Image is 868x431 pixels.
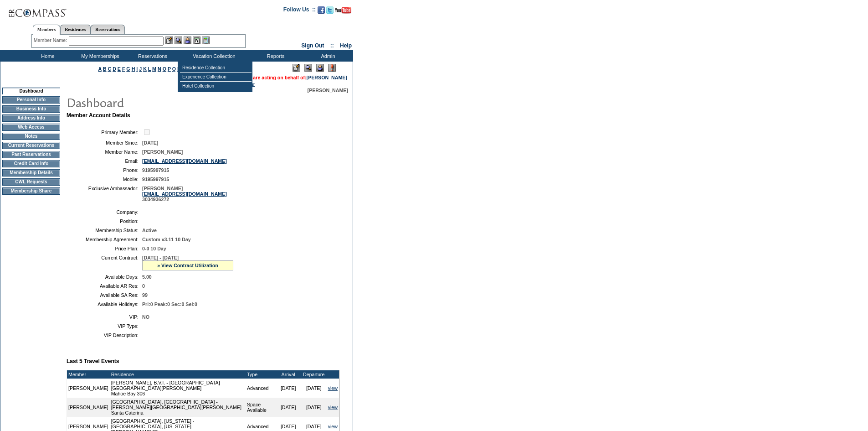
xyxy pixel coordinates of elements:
td: Membership Status: [70,228,139,233]
td: [PERSON_NAME], B.V.I. - [GEOGRAPHIC_DATA] [GEOGRAPHIC_DATA][PERSON_NAME] Mahoe Bay 306 [110,379,246,398]
td: Member Since: [70,140,139,145]
td: Phone: [70,167,139,173]
td: Notes [2,133,60,140]
span: 0 [142,283,145,289]
span: [DATE] [142,140,158,145]
td: Membership Share [2,187,60,195]
td: Address Info [2,114,60,122]
td: Advanced [246,379,276,398]
img: pgTtlDashboard.gif [66,93,248,111]
td: [PERSON_NAME] [67,398,110,417]
td: Available AR Res: [70,283,139,289]
span: Active [142,228,157,233]
b: Member Account Details [67,112,130,119]
a: B [103,66,107,72]
span: :: [330,42,334,49]
a: Become our fan on Facebook [318,9,325,15]
td: CWL Requests [2,178,60,186]
a: Q [172,66,176,72]
a: view [328,405,338,410]
a: J [139,66,142,72]
a: K [143,66,147,72]
span: [PERSON_NAME] [142,149,183,155]
td: Available SA Res: [70,292,139,298]
td: Residence [110,370,246,379]
span: 9195997915 [142,177,169,182]
td: Current Reservations [2,142,60,149]
td: Primary Member: [70,128,139,136]
div: Member Name: [34,36,69,44]
td: Mobile: [70,177,139,182]
td: Price Plan: [70,246,139,251]
img: Become our fan on Facebook [318,6,325,14]
td: Admin [301,50,353,62]
img: Subscribe to our YouTube Channel [335,7,351,14]
td: Departure [301,370,327,379]
td: Type [246,370,276,379]
a: Subscribe to our YouTube Channel [335,9,351,15]
span: 99 [142,292,148,298]
td: Web Access [2,124,60,131]
td: [DATE] [301,398,327,417]
td: Exclusive Ambassador: [70,186,139,202]
a: Residences [60,25,91,34]
a: [PERSON_NAME] [307,75,347,80]
td: Credit Card Info [2,160,60,167]
a: Help [340,42,352,49]
img: b_calculator.gif [202,36,210,44]
a: H [132,66,135,72]
img: Edit Mode [293,64,300,72]
td: [DATE] [276,398,301,417]
img: Follow us on Twitter [326,6,334,14]
td: Member Name: [70,149,139,155]
a: I [136,66,138,72]
td: Available Days: [70,274,139,280]
a: M [152,66,156,72]
img: Log Concern/Member Elevation [328,64,336,72]
td: Membership Agreement: [70,237,139,242]
td: Follow Us :: [283,5,316,16]
td: Position: [70,218,139,224]
td: Arrival [276,370,301,379]
td: Business Info [2,105,60,113]
a: G [126,66,130,72]
td: Reports [248,50,301,62]
a: » View Contract Utilization [157,263,218,268]
a: P [168,66,171,72]
td: Experience Collection [180,73,252,82]
img: Impersonate [316,64,324,72]
a: Reservations [91,25,125,34]
td: Space Available [246,398,276,417]
span: 0-0 10 Day [142,246,166,251]
td: Home [21,50,73,62]
a: N [158,66,161,72]
span: You are acting on behalf of: [243,75,347,80]
td: Company: [70,209,139,215]
a: D [113,66,116,72]
span: NO [142,314,149,320]
a: E [118,66,121,72]
td: Hotel Collection [180,82,252,90]
td: Current Contract: [70,255,139,270]
img: View Mode [304,64,312,72]
td: Email: [70,158,139,164]
td: [PERSON_NAME] [67,379,110,398]
a: [EMAIL_ADDRESS][DOMAIN_NAME] [142,158,227,164]
td: Past Reservations [2,151,60,158]
a: view [328,424,338,429]
td: Member [67,370,110,379]
td: Residence Collection [180,63,252,73]
a: O [163,66,166,72]
span: [PERSON_NAME] 3034936272 [142,186,227,202]
td: My Memberships [73,50,125,62]
td: Reservations [125,50,178,62]
td: VIP Description: [70,332,139,338]
td: [GEOGRAPHIC_DATA], [GEOGRAPHIC_DATA] - [PERSON_NAME][GEOGRAPHIC_DATA][PERSON_NAME] Santa Caterina [110,398,246,417]
span: 9195997915 [142,167,169,173]
td: VIP Type: [70,323,139,329]
td: Dashboard [2,88,60,94]
a: [EMAIL_ADDRESS][DOMAIN_NAME] [142,191,227,197]
a: Members [33,25,61,35]
a: L [148,66,151,72]
td: Membership Details [2,169,60,177]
